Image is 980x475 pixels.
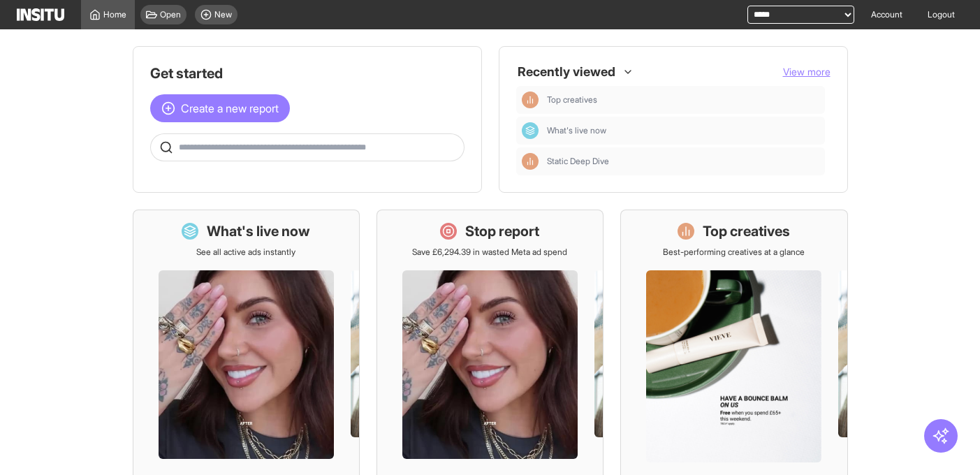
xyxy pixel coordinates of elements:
[181,100,279,117] span: Create a new report
[783,66,831,78] span: View more
[103,9,126,20] span: Home
[522,122,539,139] div: Dashboard
[150,64,465,83] h1: Get started
[160,9,181,20] span: Open
[207,221,310,241] h1: What's live now
[547,94,597,105] span: Top creatives
[547,156,609,167] span: Static Deep Dive
[196,247,295,258] p: See all active ads instantly
[522,153,539,170] div: Insights
[547,125,819,136] span: What's live now
[214,9,232,20] span: New
[547,156,819,167] span: Static Deep Dive
[703,221,790,241] h1: Top creatives
[547,94,819,105] span: Top creatives
[17,8,64,21] img: Logo
[522,92,539,108] div: Insights
[465,221,539,241] h1: Stop report
[412,247,567,258] p: Save £6,294.39 in wasted Meta ad spend
[150,94,290,122] button: Create a new report
[663,247,805,258] p: Best-performing creatives at a glance
[547,125,606,136] span: What's live now
[783,65,831,79] button: View more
